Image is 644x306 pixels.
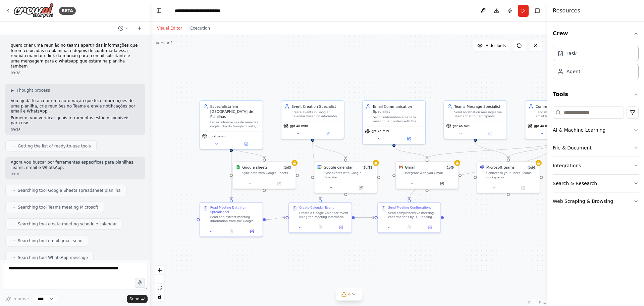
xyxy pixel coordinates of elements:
[536,110,585,118] div: Send meeting confirmations via email to the requester and Teams notifications to participants, en...
[399,165,403,169] img: Gmail
[567,68,580,75] div: Agent
[454,110,503,118] div: Send notification messages via Teams chat to participants using their contact information from th...
[186,24,214,32] button: Execution
[485,43,506,48] span: Hide Tools
[11,88,50,93] button: ▶Thought process
[18,238,83,244] span: Searching tool email gmail send
[332,224,350,230] button: Open in side panel
[421,224,438,230] button: Open in side panel
[525,100,588,139] div: Communication ManagerSend meeting confirmations via email to the requester and Teams notification...
[486,171,537,179] div: Connect to your users’ Teams workspaces
[18,205,98,210] span: Searching tool Teams meeting Microsoft
[355,215,375,220] g: Edge from 27c58ebd-0715-4d26-b240-e92ffd8a3b07 to 959ecc93-7bbf-4bd1-b3b0-f059e37d7eee
[13,3,54,18] img: Logo
[553,175,639,192] button: Search & Research
[11,127,140,132] div: 09:38
[59,7,76,15] div: BETA
[283,165,292,170] span: Number of enabled actions
[3,295,32,303] button: Improve
[288,202,352,233] div: Create Calendar EventCreate a Google Calendar event using the meeting information extracted from ...
[11,98,140,114] p: Vou ajudá-lo a criar uma automação que leia informações de uma planilha, crie reuniões no Teams e...
[567,50,577,57] div: Task
[553,104,639,216] div: Tools
[553,139,639,157] button: File & Document
[373,115,422,123] div: Send confirmation emails to meeting requesters with the Google Calendar event link, including all...
[200,100,263,149] div: Especialista em [GEOGRAPHIC_DATA] de PlanilhasLer as informações de reuniões da planilha do Googl...
[210,206,260,214] div: Read Meeting Data from Spreadsheet
[220,228,242,234] button: No output available
[346,184,375,190] button: Open in side panel
[388,211,437,219] div: Send comprehensive meeting confirmations by: 1) Sending a professional email to the meeting reque...
[534,124,552,128] span: gpt-4o-mini
[18,188,121,193] span: Searching tool Google Sheets spreadsheet planilha
[362,100,426,144] div: Email Communication SpecialistSend confirmation emails to meeting requesters with the Google Cale...
[445,165,455,170] span: Number of enabled actions
[536,104,585,109] div: Communication Manager
[553,121,639,139] button: AI & Machine Learning
[209,134,226,138] span: gpt-4o-mini
[398,224,420,230] button: No output available
[310,224,331,230] button: No output available
[477,162,540,193] div: Microsoft TeamsMicrosoft teams1of6Connect to your users’ Teams workspaces
[242,165,268,170] div: Google sheets
[373,104,422,114] div: Email Communication Specialist
[11,71,140,76] div: 09:38
[156,40,173,46] div: Version 1
[473,40,510,51] button: Hide Tools
[290,124,308,128] span: gpt-4o-mini
[281,100,344,139] div: Event Creation SpecialistCreate events in Google Calendar based on information extracted from the...
[11,43,140,69] p: quero criar uma reunião no teams apartir das informações que forem colocadas na planilha, e depoi...
[11,116,140,126] p: Primeiro, vou verificar quais ferramentas estão disponíveis para uso:
[291,104,341,109] div: Event Creation Specialist
[324,165,353,170] div: Google calendar
[16,88,50,93] span: Thought process
[391,147,430,159] g: Edge from 5df39a74-c7b4-405a-96ae-c21c0c65786b to 1243f9b3-8493-4c55-928b-9e6ec7d25ee1
[153,24,186,32] button: Visual Editor
[405,165,415,170] div: Gmail
[553,192,639,210] button: Web Scraping & Browsing
[242,171,292,175] div: Sync data with Google Sheets
[200,202,263,237] div: Read Meeting Data from SpreadsheetRead and extract meeting information from the Google Sheets spr...
[155,266,164,275] button: zoom in
[210,215,260,223] div: Read and extract meeting information from the Google Sheets spreadsheet including meeting title, ...
[324,171,374,179] div: Sync events with Google Calendar
[388,206,431,210] div: Send Meeting Confirmations
[229,147,234,199] g: Edge from e1fab055-80f7-4963-aeaf-2e68a0e067c7 to 27b207c7-28ca-4e8c-a808-75fd9dd7f294
[407,142,559,199] g: Edge from beb0b51a-4510-47a7-9181-027d84522c39 to 959ecc93-7bbf-4bd1-b3b0-f059e37d7eee
[175,7,221,14] nav: breadcrumb
[232,162,296,189] div: Google SheetsGoogle sheets1of3Sync data with Google Sheets
[236,165,240,169] img: Google Sheets
[134,24,145,32] button: Start a new chat
[115,24,131,32] button: Switch to previous chat
[11,172,140,177] div: 09:38
[155,275,164,283] button: zoom out
[12,296,29,302] span: Improve
[155,292,164,301] button: toggle interactivity
[314,162,377,193] div: Google CalendarGoogle calendar1of12Sync events with Google Calendar
[243,228,261,234] button: Open in side panel
[129,296,140,302] span: Send
[299,211,348,219] div: Create a Google Calendar event using the meeting information extracted from the spreadsheet. Incl...
[210,104,260,119] div: Especialista em [GEOGRAPHIC_DATA] de Planilhas
[229,147,267,159] g: Edge from e1fab055-80f7-4963-aeaf-2e68a0e067c7 to 37e1305a-1234-4b21-ac8d-03de2e96979e
[265,180,294,186] button: Open in side panel
[553,157,639,174] button: Integrations
[553,43,639,85] div: Crew
[553,85,639,104] button: Tools
[454,104,503,109] div: Teams Message Specialist
[443,100,507,139] div: Teams Message SpecialistSend notification messages via Teams chat to participants using their con...
[299,206,334,210] div: Create Calendar Event
[291,110,341,118] div: Create events in Google Calendar based on information extracted from the spreadsheet, including t...
[453,124,471,128] span: gpt-4o-mini
[553,7,580,15] h4: Resources
[428,180,457,186] button: Open in side panel
[348,291,351,298] span: 4
[127,295,148,303] button: Send
[480,165,484,169] img: Microsoft Teams
[210,120,260,128] div: Ler as informações de reuniões da planilha do Google Sheets, extraindo dados como título, data, h...
[473,142,511,159] g: Edge from 186fcfbf-c88f-4000-8d3e-da7e762b9082 to 8904ad2a-1851-4f01-8a12-6998db421624
[527,165,536,170] span: Number of enabled actions
[310,142,348,159] g: Edge from d47a1ab0-b3fa-44b7-abd7-1ef42799be65 to a8828d41-c30a-40b9-987e-425b790aff5a
[371,129,389,133] span: gpt-4o-mini
[155,266,164,301] div: React Flow controls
